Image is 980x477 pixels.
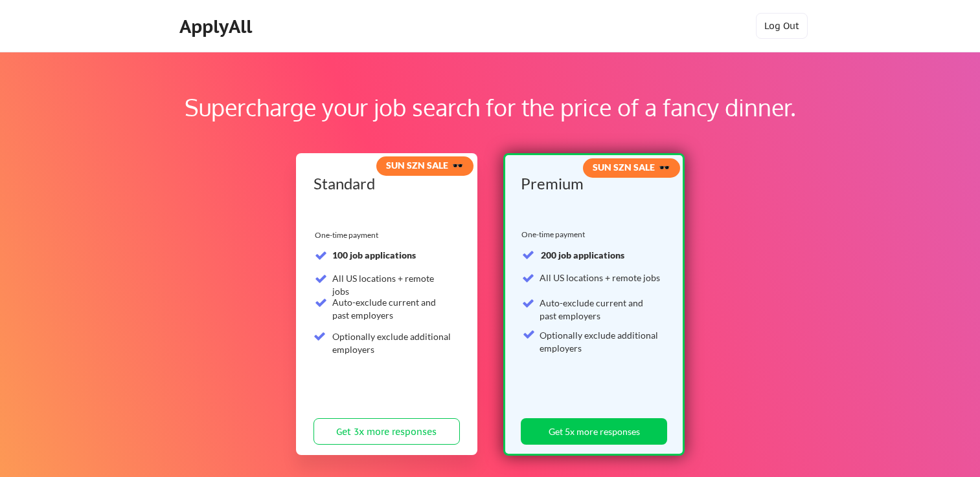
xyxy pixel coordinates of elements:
div: Supercharge your job search for the price of a fancy dinner. [83,90,897,125]
div: Optionally exclude additional employers [332,330,452,355]
strong: SUN SZN SALE 🕶️ [386,160,463,171]
strong: SUN SZN SALE 🕶️ [593,162,670,173]
div: Standard [313,176,455,191]
div: One-time payment [521,229,589,240]
button: Log Out [756,13,808,39]
div: All US locations + remote jobs [332,272,452,297]
div: All US locations + remote jobs [540,271,660,284]
button: Get 5x more responses [521,418,667,445]
div: ApplyAll [179,16,256,37]
div: One-time payment [315,230,382,240]
strong: 100 job applications [332,249,416,260]
strong: 200 job applications [541,249,624,260]
button: Get 3x more responses [313,418,460,445]
div: Optionally exclude additional employers [540,329,660,354]
div: Auto-exclude current and past employers [332,296,452,321]
div: Auto-exclude current and past employers [540,297,660,322]
div: Premium [521,176,663,191]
